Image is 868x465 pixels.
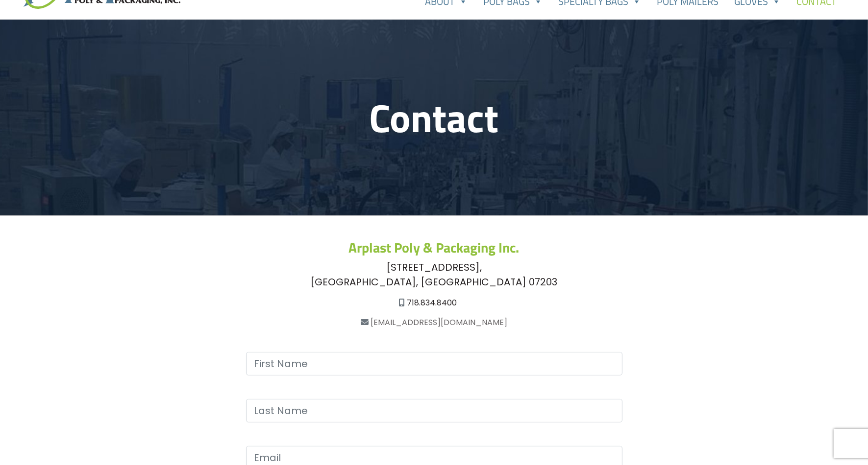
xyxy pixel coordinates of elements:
h1: Contact [117,94,752,141]
div: [STREET_ADDRESS], [GEOGRAPHIC_DATA], [GEOGRAPHIC_DATA] 07203 [117,260,752,289]
a: 718.834.8400 [407,297,457,308]
a: [EMAIL_ADDRESS][DOMAIN_NAME] [371,317,507,328]
h3: Arplast Poly & Packaging Inc. [117,239,752,256]
input: Last Name [246,399,622,422]
input: First Name [246,352,622,375]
